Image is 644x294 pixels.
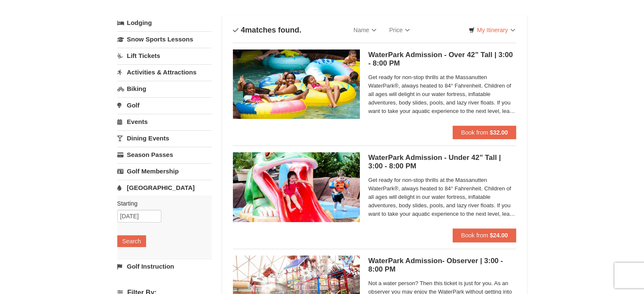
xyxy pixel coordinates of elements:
span: Book from [461,129,488,136]
h5: WaterPark Admission- Observer | 3:00 - 8:00 PM [368,257,517,274]
a: Golf [117,97,212,113]
a: My Itinerary [463,24,520,36]
button: Book from $32.00 [453,126,517,139]
a: Snow Sports Lessons [117,31,212,47]
span: 4 [241,26,245,34]
a: Lodging [117,15,212,30]
h5: WaterPark Admission - Over 42” Tall | 3:00 - 8:00 PM [368,51,517,68]
a: Lift Tickets [117,48,212,63]
a: [GEOGRAPHIC_DATA] [117,180,212,195]
a: Price [383,22,416,38]
a: Events [117,114,212,129]
h4: matches found. [233,26,301,34]
span: Book from [461,232,488,239]
span: Get ready for non-stop thrills at the Massanutten WaterPark®, always heated to 84° Fahrenheit. Ch... [368,176,517,218]
img: 6619917-1563-e84d971f.jpg [233,49,360,119]
strong: $32.00 [490,129,508,136]
span: Get ready for non-stop thrills at the Massanutten WaterPark®, always heated to 84° Fahrenheit. Ch... [368,73,517,115]
a: Golf Membership [117,163,212,179]
img: 6619917-1391-b04490f2.jpg [233,152,360,222]
a: Biking [117,81,212,96]
a: Name [347,22,383,38]
label: Starting [117,199,205,208]
strong: $24.00 [490,232,508,239]
a: Activities & Attractions [117,64,212,80]
h5: WaterPark Admission - Under 42” Tall | 3:00 - 8:00 PM [368,154,517,170]
a: Dining Events [117,130,212,146]
button: Search [117,235,146,247]
a: Golf Instruction [117,258,212,274]
button: Book from $24.00 [453,228,517,242]
a: Season Passes [117,147,212,162]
